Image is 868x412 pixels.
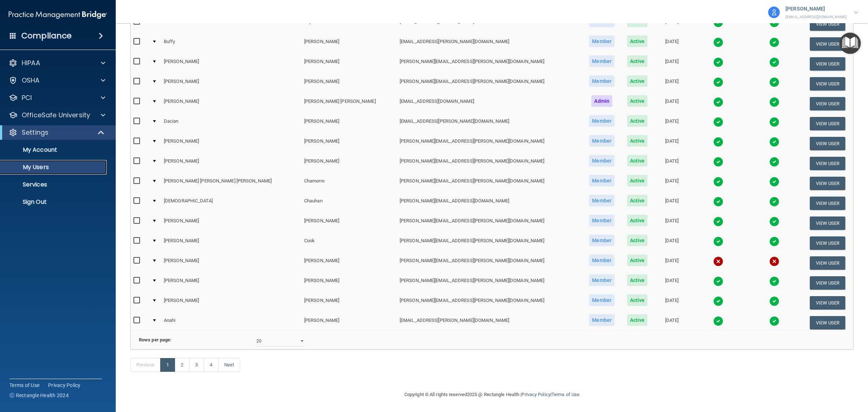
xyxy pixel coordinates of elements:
[654,173,690,193] td: [DATE]
[9,111,105,119] a: OfficeSafe University
[589,35,614,47] span: Member
[769,57,779,67] img: tick.e7d51cea.svg
[713,276,723,286] img: tick.e7d51cea.svg
[552,392,579,397] a: Terms of Use
[591,95,612,107] span: Admin
[9,76,105,85] a: OSHA
[769,236,779,247] img: tick.e7d51cea.svg
[627,115,648,127] span: Active
[22,111,90,119] p: OfficeSafe University
[175,358,190,372] a: 2
[9,59,105,67] a: HIPAA
[589,314,614,326] span: Member
[139,337,171,342] b: Rows per page:
[589,255,614,266] span: Member
[301,114,397,134] td: [PERSON_NAME]
[22,128,48,137] p: Settings
[786,4,847,14] p: [PERSON_NAME]
[161,94,301,114] td: [PERSON_NAME]
[713,197,723,207] img: tick.e7d51cea.svg
[22,59,40,67] p: HIPAA
[301,74,397,94] td: [PERSON_NAME]
[397,193,583,213] td: [PERSON_NAME][EMAIL_ADDRESS][DOMAIN_NAME]
[301,94,397,114] td: [PERSON_NAME] [PERSON_NAME]
[810,17,846,31] button: View User
[627,294,648,306] span: Active
[627,255,648,266] span: Active
[810,57,846,71] button: View User
[786,14,847,20] p: [EMAIL_ADDRESS][DOMAIN_NAME]
[161,114,301,134] td: Dacian
[810,296,846,310] button: View User
[589,55,614,67] span: Member
[161,154,301,173] td: [PERSON_NAME]
[22,76,40,85] p: OSHA
[627,175,648,186] span: Active
[810,117,846,130] button: View User
[769,316,779,326] img: tick.e7d51cea.svg
[161,193,301,213] td: [DEMOGRAPHIC_DATA]
[130,358,161,372] a: Previous
[589,115,614,127] span: Member
[9,8,107,22] img: PMB logo
[654,273,690,293] td: [DATE]
[810,137,846,150] button: View User
[301,273,397,293] td: [PERSON_NAME]
[713,177,723,187] img: tick.e7d51cea.svg
[627,135,648,147] span: Active
[301,34,397,54] td: [PERSON_NAME]
[627,55,648,67] span: Active
[397,114,583,134] td: [EMAIL_ADDRESS][PERSON_NAME][DOMAIN_NAME]
[713,316,723,326] img: tick.e7d51cea.svg
[397,14,583,34] td: [EMAIL_ADDRESS][DOMAIN_NAME]
[301,253,397,273] td: [PERSON_NAME]
[654,94,690,114] td: [DATE]
[5,198,103,206] p: Sign Out
[589,294,614,306] span: Member
[397,293,583,313] td: [PERSON_NAME][EMAIL_ADDRESS][PERSON_NAME][DOMAIN_NAME]
[397,74,583,94] td: [PERSON_NAME][EMAIL_ADDRESS][PERSON_NAME][DOMAIN_NAME]
[301,233,397,253] td: Cook
[161,213,301,233] td: [PERSON_NAME]
[161,293,301,313] td: [PERSON_NAME]
[589,135,614,147] span: Member
[218,358,240,372] a: Next
[301,213,397,233] td: [PERSON_NAME]
[21,31,72,41] h4: Compliance
[397,273,583,293] td: [PERSON_NAME][EMAIL_ADDRESS][PERSON_NAME][DOMAIN_NAME]
[161,14,301,34] td: Valdete
[713,236,723,247] img: tick.e7d51cea.svg
[397,213,583,233] td: [PERSON_NAME][EMAIL_ADDRESS][PERSON_NAME][DOMAIN_NAME]
[627,35,648,47] span: Active
[713,157,723,167] img: tick.e7d51cea.svg
[9,128,105,137] a: Settings
[839,33,861,54] button: Open Resource Center
[301,173,397,193] td: Chamorro
[627,314,648,326] span: Active
[161,313,301,332] td: Anahi
[161,134,301,154] td: [PERSON_NAME]
[769,177,779,187] img: tick.e7d51cea.svg
[397,173,583,193] td: [PERSON_NAME][EMAIL_ADDRESS][PERSON_NAME][DOMAIN_NAME]
[654,293,690,313] td: [DATE]
[654,233,690,253] td: [DATE]
[301,293,397,313] td: [PERSON_NAME]
[810,37,846,51] button: View User
[589,274,614,286] span: Member
[768,7,780,18] img: avatar.17b06cb7.svg
[810,276,846,290] button: View User
[769,97,779,107] img: tick.e7d51cea.svg
[713,137,723,147] img: tick.e7d51cea.svg
[810,197,846,210] button: View User
[9,392,69,399] span: Ⓒ Rectangle Health 2024
[301,134,397,154] td: [PERSON_NAME]
[769,276,779,286] img: tick.e7d51cea.svg
[301,154,397,173] td: [PERSON_NAME]
[654,54,690,74] td: [DATE]
[713,37,723,47] img: tick.e7d51cea.svg
[810,157,846,170] button: View User
[397,134,583,154] td: [PERSON_NAME][EMAIL_ADDRESS][PERSON_NAME][DOMAIN_NAME]
[627,235,648,246] span: Active
[5,181,103,188] p: Services
[5,164,103,171] p: My Users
